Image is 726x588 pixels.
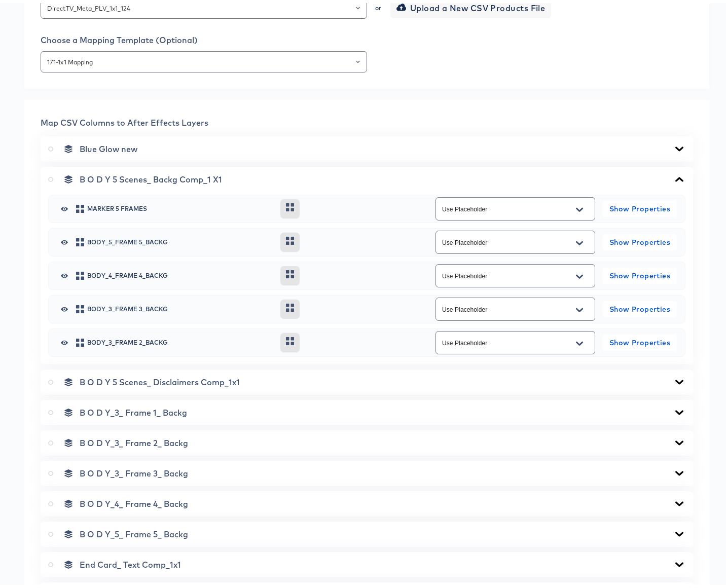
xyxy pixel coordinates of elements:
[41,32,693,42] div: Choose a Mapping Template (Optional)
[87,203,272,209] span: marker 5 Frames
[80,141,137,151] span: Blue Glow new
[87,270,272,276] span: BODY_4_Frame 4_Backg
[80,465,188,475] span: B O D Y_3_ Frame 3_ Backg
[603,231,677,247] button: Show Properties
[41,115,208,125] span: Map CSV Columns to After Effects Layers
[607,200,673,212] span: Show Properties
[603,298,677,314] button: Show Properties
[603,332,677,348] button: Show Properties
[80,496,188,506] span: B O D Y_4_ Frame 4_ Backg
[80,557,181,567] span: End Card_ Text Comp_1x1
[80,526,188,536] span: B O D Y_5_ Frame 5_ Backg
[80,171,222,181] span: B O D Y 5 Scenes_ Backg Comp_1 X1
[87,303,272,309] span: BODY_3_Frame 3_Backg
[603,265,677,281] button: Show Properties
[80,374,240,384] span: B O D Y 5 Scenes_ Disclaimers Comp_1x1
[607,334,673,346] span: Show Properties
[45,53,362,65] input: Select a Mapping Template
[607,233,673,246] span: Show Properties
[607,300,673,313] span: Show Properties
[356,52,360,66] button: Open
[572,266,587,282] button: Open
[607,267,673,279] span: Show Properties
[87,337,272,343] span: BODY_3_Frame 2_Backg
[87,236,272,242] span: BODY_5_Frame 5_Backg
[572,199,587,215] button: Open
[80,405,187,415] span: B O D Y_3_ Frame 1_ Backg
[375,2,383,8] div: or
[572,333,587,349] button: Open
[80,435,188,445] span: B O D Y_3_ Frame 2_ Backg
[572,232,587,248] button: Open
[572,299,587,315] button: Open
[603,198,677,214] button: Show Properties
